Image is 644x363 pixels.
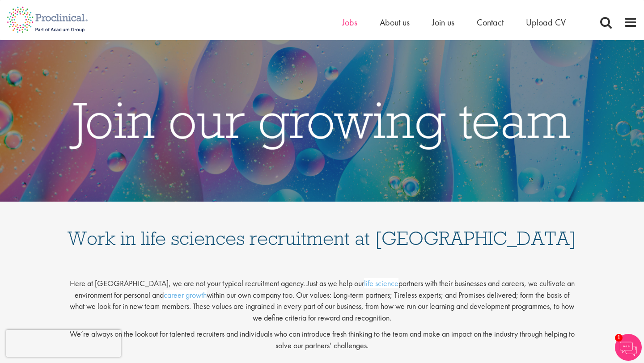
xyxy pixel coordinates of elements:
[6,330,121,357] iframe: reCAPTCHA
[164,290,207,300] a: career growth
[526,17,566,28] a: Upload CV
[67,328,577,351] p: We’re always on the lookout for talented recruiters and individuals who can introduce fresh think...
[67,211,577,248] h1: Work in life sciences recruitment at [GEOGRAPHIC_DATA]
[615,334,623,342] span: 1
[432,17,454,28] a: Join us
[477,17,504,28] a: Contact
[342,17,357,28] a: Jobs
[615,334,642,361] img: Chatbot
[364,278,398,288] a: life science
[380,17,410,28] a: About us
[67,270,577,324] p: Here at [GEOGRAPHIC_DATA], we are not your typical recruitment agency. Just as we help our partne...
